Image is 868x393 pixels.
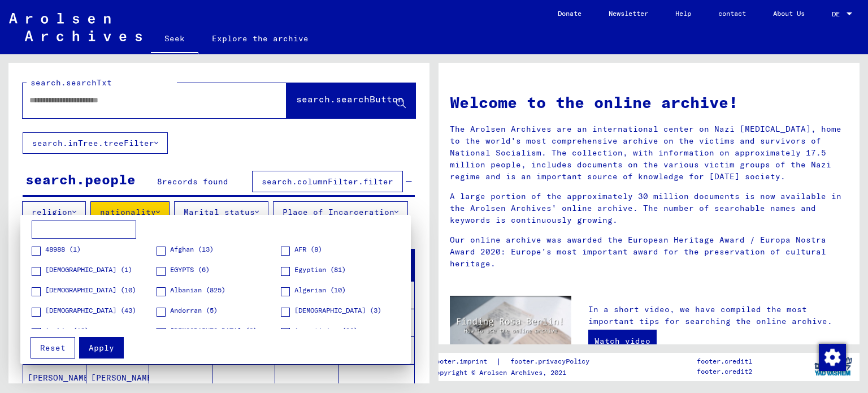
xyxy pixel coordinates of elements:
div: Change consent [818,343,845,370]
font: Arabic (13) [45,326,89,335]
font: [DEMOGRAPHIC_DATA] (10) [45,286,136,294]
font: [DEMOGRAPHIC_DATA] (3) [170,326,257,335]
font: Argentinian (96) [294,326,358,335]
font: Andorran (5) [170,306,218,314]
font: [DEMOGRAPHIC_DATA] (3) [294,306,381,314]
font: Egyptian (81) [294,265,346,274]
button: Reset [31,337,75,359]
img: Change consent [819,344,846,371]
font: Reset [40,343,66,353]
font: EGYPTS (6) [170,265,210,274]
font: Apply [89,343,114,353]
font: [DEMOGRAPHIC_DATA] (1) [45,265,132,274]
font: AFR (8) [294,245,322,253]
font: Afghan (13) [170,245,214,253]
font: [DEMOGRAPHIC_DATA] (43) [45,306,136,314]
font: Algerian (10) [294,286,346,294]
font: Albanian (825) [170,286,225,294]
font: 48988 (1) [45,245,81,253]
button: Apply [79,337,124,359]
